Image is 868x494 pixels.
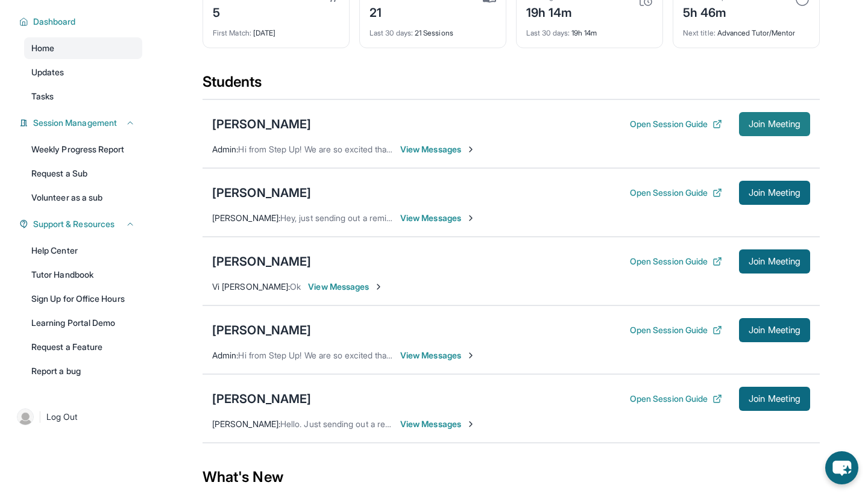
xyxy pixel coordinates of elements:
button: Open Session Guide [630,187,722,199]
button: Open Session Guide [630,255,722,267]
span: Admin : [212,144,238,154]
div: 19h 14m [526,21,653,38]
div: [PERSON_NAME] [212,116,311,133]
span: Log Out [46,411,78,423]
a: Updates [24,61,142,83]
a: Weekly Progress Report [24,139,142,160]
a: Report a bug [24,360,142,382]
span: Hey, just sending out a reminder for [DATE] tutoring session from 6-7pm. [280,213,558,223]
button: Join Meeting [739,181,810,205]
a: Request a Feature [24,336,142,358]
img: Chevron-Right [466,351,476,360]
span: Vi [PERSON_NAME] : [212,281,290,292]
div: Advanced Tutor/Mentor [683,21,810,38]
span: Next title : [683,28,715,37]
span: [PERSON_NAME] : [212,419,280,429]
div: 21 [370,2,400,21]
span: View Messages [400,143,476,155]
span: Admin : [212,350,238,360]
a: Learning Portal Demo [24,312,142,334]
span: Join Meeting [749,327,800,334]
button: Session Management [28,117,135,129]
div: 19h 14m [526,2,574,21]
button: Open Session Guide [630,324,722,336]
button: Join Meeting [739,249,810,274]
a: Request a Sub [24,163,142,184]
span: Last 30 days : [526,28,570,37]
span: Join Meeting [749,395,800,402]
button: Join Meeting [739,112,810,136]
span: Hello. Just sending out a reminder for [DATE] session from 8-9pm. [280,419,535,429]
a: Home [24,37,142,59]
div: [PERSON_NAME] [212,322,311,339]
span: Join Meeting [749,258,800,265]
button: Join Meeting [739,318,810,342]
span: View Messages [400,212,476,224]
button: chat-button [825,451,858,484]
span: [PERSON_NAME] : [212,213,280,223]
span: Tasks [31,90,54,102]
div: 21 Sessions [370,21,496,38]
a: Tasks [24,86,142,107]
span: Session Management [33,117,117,129]
button: Open Session Guide [630,393,722,405]
span: First Match : [213,28,251,37]
span: Dashboard [33,16,76,28]
span: View Messages [308,281,383,293]
a: |Log Out [12,404,142,430]
div: [DATE] [213,21,339,38]
span: Home [31,42,54,54]
span: | [39,410,42,424]
a: Tutor Handbook [24,264,142,286]
a: Sign Up for Office Hours [24,288,142,310]
span: Support & Resources [33,218,115,230]
div: [PERSON_NAME] [212,253,311,270]
div: Students [203,72,820,99]
a: Help Center [24,240,142,261]
span: Join Meeting [749,189,800,196]
div: 5h 46m [683,2,755,21]
span: Ok [290,281,301,292]
span: Updates [31,66,64,78]
img: Chevron-Right [374,282,383,292]
span: Join Meeting [749,120,800,128]
span: Last 30 days : [370,28,413,37]
button: Join Meeting [739,387,810,411]
div: 5 [213,2,270,21]
span: View Messages [400,418,476,430]
button: Support & Resources [28,218,135,230]
img: Chevron-Right [466,145,476,154]
button: Open Session Guide [630,118,722,130]
img: user-img [17,408,34,425]
a: Volunteer as a sub [24,187,142,208]
div: [PERSON_NAME] [212,184,311,201]
img: Chevron-Right [466,419,476,429]
div: [PERSON_NAME] [212,390,311,407]
img: Chevron-Right [466,213,476,223]
button: Dashboard [28,16,135,28]
span: View Messages [400,349,476,361]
